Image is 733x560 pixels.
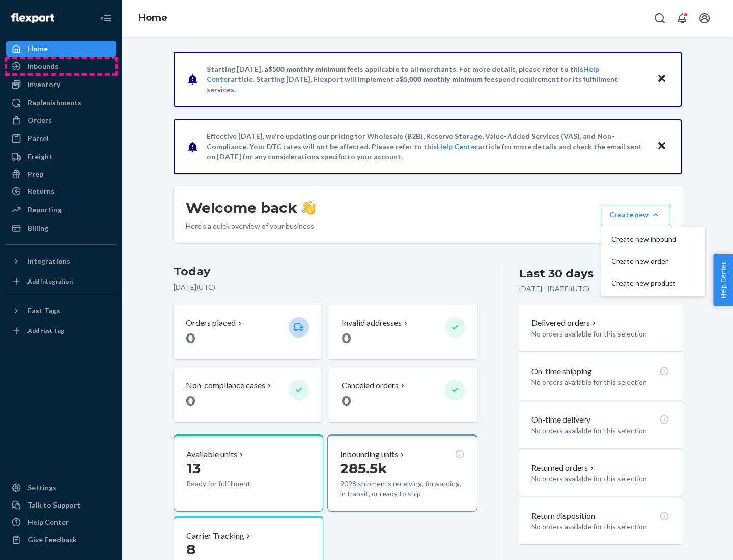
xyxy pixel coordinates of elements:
[672,8,692,29] button: Open notifications
[650,8,670,29] button: Open Search Box
[694,8,715,29] button: Open account menu
[6,58,116,74] a: Inbounds
[268,65,358,73] span: $500 monthly minimum fee
[27,326,64,335] div: Add Fast Tag
[611,236,676,243] span: Create new inbound
[27,44,48,54] div: Home
[329,368,477,422] button: Canceled orders 0
[27,256,70,266] div: Integrations
[6,514,116,530] a: Help Center
[27,152,52,162] div: Freight
[531,366,592,377] p: On-time shipping
[531,426,669,436] p: No orders available for this selection
[655,139,668,154] button: Close
[174,264,477,280] h3: Today
[174,368,321,422] button: Non-compliance cases 0
[174,305,321,359] button: Orders placed 0
[342,329,351,347] span: 0
[27,517,69,527] div: Help Center
[531,317,598,329] button: Delivered orders
[519,284,589,294] p: [DATE] - [DATE] ( UTC )
[655,72,668,87] button: Close
[174,434,323,512] button: Available units13Ready for fulfillment
[186,460,201,477] span: 13
[27,115,52,125] div: Orders
[6,497,116,513] a: Talk to Support
[207,131,647,162] p: Effective [DATE], we're updating our pricing for Wholesale (B2B), Reserve Storage, Value-Added Se...
[27,535,77,545] div: Give Feedback
[400,75,495,83] span: $5,000 monthly minimum fee
[301,201,316,215] img: hand-wave emoji
[27,500,80,510] div: Talk to Support
[6,76,116,93] a: Inventory
[6,41,116,57] a: Home
[6,531,116,548] button: Give Feedback
[531,522,669,532] p: No orders available for this selection
[27,98,81,108] div: Replenishments
[6,220,116,236] a: Billing
[27,277,73,286] div: Add Integration
[519,266,594,282] div: Last 30 days
[27,223,48,233] div: Billing
[603,272,703,294] button: Create new product
[27,61,59,71] div: Inbounds
[340,479,464,499] p: 9098 shipments receiving, forwarding, in transit, or ready to ship
[531,510,595,522] p: Return disposition
[713,254,733,306] button: Help Center
[186,392,195,409] span: 0
[11,13,54,23] img: Flexport logo
[6,95,116,111] a: Replenishments
[27,186,54,197] div: Returns
[340,460,387,477] span: 285.5k
[207,64,647,95] p: Starting [DATE], a is applicable to all merchants. For more details, please refer to this article...
[6,253,116,269] button: Integrations
[96,8,116,29] button: Close Navigation
[186,479,280,489] p: Ready for fulfillment
[27,483,57,493] div: Settings
[130,4,176,33] ol: breadcrumbs
[27,169,43,179] div: Prep
[186,317,236,329] p: Orders placed
[603,250,703,272] button: Create new order
[174,282,477,292] p: [DATE] ( UTC )
[342,317,402,329] p: Invalid addresses
[342,380,399,391] p: Canceled orders
[437,142,478,151] a: Help Center
[186,449,237,460] p: Available units
[27,79,60,90] div: Inventory
[27,305,60,316] div: Fast Tags
[531,329,669,339] p: No orders available for this selection
[6,112,116,128] a: Orders
[186,380,265,391] p: Non-compliance cases
[186,329,195,347] span: 0
[27,205,62,215] div: Reporting
[329,305,477,359] button: Invalid addresses 0
[6,273,116,290] a: Add Integration
[6,166,116,182] a: Prep
[6,149,116,165] a: Freight
[6,183,116,200] a: Returns
[611,279,676,287] span: Create new product
[531,377,669,387] p: No orders available for this selection
[138,12,167,23] a: Home
[186,221,316,231] p: Here’s a quick overview of your business
[27,133,49,144] div: Parcel
[186,541,195,558] span: 8
[327,434,477,512] button: Inbounding units285.5k9098 shipments receiving, forwarding, in transit, or ready to ship
[531,414,590,426] p: On-time delivery
[342,392,351,409] span: 0
[6,130,116,147] a: Parcel
[603,229,703,250] button: Create new inbound
[340,449,398,460] p: Inbounding units
[186,530,244,542] p: Carrier Tracking
[531,462,596,474] button: Returned orders
[6,480,116,496] a: Settings
[6,202,116,218] a: Reporting
[6,323,116,339] a: Add Fast Tag
[186,199,316,217] h1: Welcome back
[531,473,669,484] p: No orders available for this selection
[601,205,669,225] button: Create newCreate new inboundCreate new orderCreate new product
